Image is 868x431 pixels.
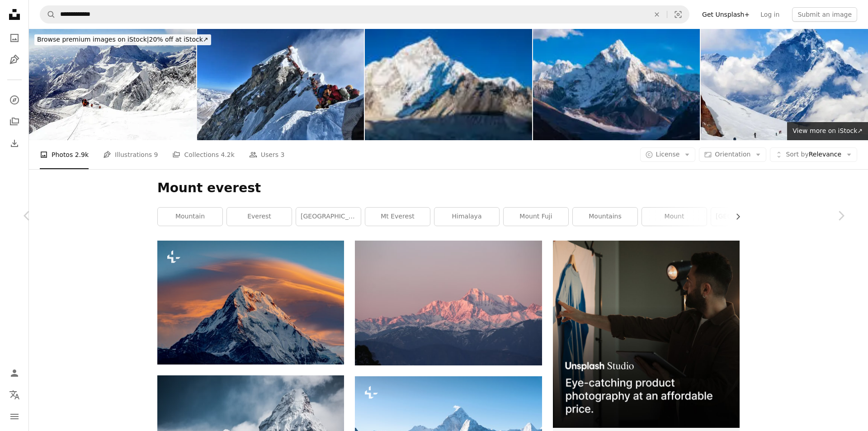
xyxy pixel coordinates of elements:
img: climbing everest [29,29,196,140]
a: Collections 4.2k [172,140,234,169]
a: mountain [158,208,222,226]
a: himalaya [434,208,499,226]
button: Menu [5,407,24,426]
img: a very tall mountain covered in snow under a cloudy sky [157,241,344,365]
a: Log in / Sign up [5,364,24,382]
span: 3 [281,150,285,160]
a: Download History [5,134,24,152]
span: 20% off at iStock ↗ [37,36,208,43]
button: Search Unsplash [40,6,56,23]
span: License [656,151,680,158]
a: Illustrations [5,51,24,69]
a: Photos [5,29,24,47]
img: brown and white mountain under gray sky [355,241,542,365]
button: Visual search [667,6,689,23]
span: Orientation [715,151,750,158]
a: Explore [5,91,24,109]
a: everest [227,208,292,226]
button: Language [5,386,24,404]
h1: Mount everest [157,180,740,196]
a: mt everest [365,208,430,226]
a: [GEOGRAPHIC_DATA] [711,208,776,226]
button: License [640,147,696,162]
a: Users 3 [249,140,285,169]
img: Himalayas Nepal Ama Dablam overlooking Khumbu Valley mountain peaks panorama [533,29,700,140]
a: Illustrations 9 [103,140,158,169]
button: Orientation [699,147,766,162]
button: Sort byRelevance [770,147,857,162]
button: Clear [647,6,667,23]
span: Browse premium images on iStock | [37,36,149,43]
a: a very tall mountain covered in snow under a cloudy sky [157,298,344,307]
a: Collections [5,113,24,131]
a: mountains [573,208,637,226]
a: brown and white mountain under gray sky [355,299,542,307]
a: Get Unsplash+ [697,7,755,22]
span: 9 [154,150,158,160]
a: Next [814,172,868,259]
a: [GEOGRAPHIC_DATA] [296,208,361,226]
img: file-1715714098234-25b8b4e9d8faimage [553,241,740,427]
a: mount fuji [504,208,568,226]
form: Find visuals sitewide [40,5,689,24]
img: Khumbu Glacier flowing from Everest Base Camp Himalayas panorama Nepal [365,29,532,140]
a: mount [642,208,707,226]
span: Sort by [786,151,808,158]
button: scroll list to the right [730,208,740,226]
span: 4.2k [221,150,234,160]
span: Relevance [786,150,841,159]
a: Browse premium images on iStock|20% off at iStock↗ [29,29,217,51]
img: Mount Everest Summit/Top of the world / Highest Mountain [197,29,364,140]
a: View more on iStock↗ [787,122,868,140]
button: Submit an image [792,7,857,22]
span: View more on iStock ↗ [793,127,863,134]
img: hikers on glacier and mount Ama Dablam [701,29,868,140]
a: Log in [755,7,785,22]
